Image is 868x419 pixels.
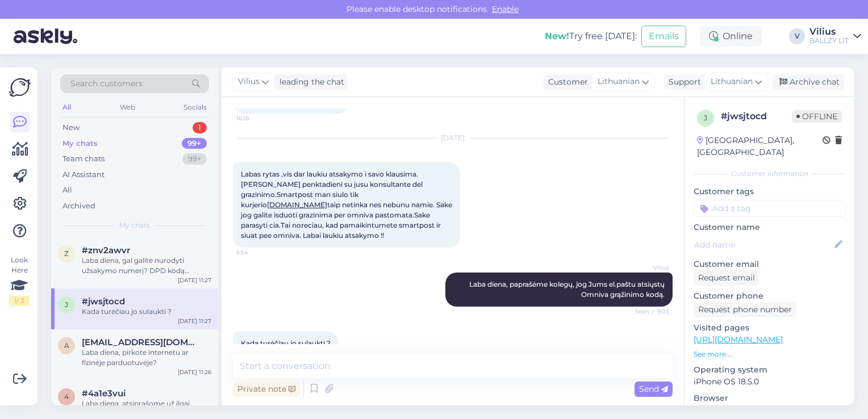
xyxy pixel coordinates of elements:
span: Offline [792,110,842,123]
span: Labas rytas ,vis dar laukiu atsakymo i savo klausima. [PERSON_NAME] penktadieni su jusu konsultan... [241,170,454,240]
p: Customer name [694,221,845,233]
div: Online [700,26,762,47]
div: leading the chat [275,76,344,88]
input: Add name [694,238,832,251]
p: Chrome 139.0.7258.76 [694,404,845,416]
span: Seen ✓ 9:03 [627,307,669,316]
b: New! [545,31,569,41]
div: 1 / 3 [9,296,30,306]
span: z [64,249,69,258]
p: Browser [694,392,845,404]
p: Visited pages [694,322,845,334]
span: Kada turėčiau jo sulaukti ? [241,339,331,347]
span: Search customers [70,78,143,90]
div: Archive chat [773,74,844,90]
a: [DOMAIN_NAME] [267,200,327,209]
div: [DATE] 11:26 [178,368,211,376]
div: [DATE] [233,133,673,143]
p: Customer phone [694,290,845,302]
div: [GEOGRAPHIC_DATA], [GEOGRAPHIC_DATA] [697,135,823,158]
span: #znv2awvr [82,245,130,255]
a: [URL][DOMAIN_NAME] [694,334,783,345]
div: My chats [62,138,98,149]
div: Kada turėčiau jo sulaukti ? [82,307,211,317]
div: Laba diena, atsiprašome už ilgai trukusį atsakymą. Šiuo metu įsigyti negalima, kadangi turite IT ... [82,399,211,419]
div: Look Here [9,255,30,306]
div: Private note [233,382,300,397]
p: See more ... [694,349,845,359]
p: Customer email [694,258,845,270]
div: Socials [181,100,209,115]
div: Try free [DATE]: [545,30,637,43]
span: 16:18 [236,114,279,123]
div: V [789,28,805,44]
div: Request phone number [694,302,796,317]
div: New [62,122,80,133]
p: Customer tags [694,186,845,198]
div: All [60,100,73,115]
span: Laba diena, paprašėme kolegų, jog Jums el.paštu atsiųstų Omniva grąžinimo kodą. [469,280,666,299]
div: 99+ [182,138,207,149]
span: Lithuanian [598,76,640,88]
div: Laba diena, pirkote internetu ar fizinėje parduotuvėje? [82,347,211,368]
div: Vilius [809,27,849,36]
div: Customer information [694,169,845,179]
div: Laba diena, gal galite nurodyti užsakymo numerį? DPD kodą atsiunčia DPD sistema automatiškai, ne ... [82,255,211,276]
div: Web [118,100,137,115]
p: iPhone OS 18.5.0 [694,376,845,388]
div: 99+ [182,153,207,165]
div: Support [664,76,701,88]
div: AI Assistant [62,169,105,181]
span: 4 [64,392,69,401]
div: Request email [694,270,759,286]
span: Lithuanian [711,76,753,88]
div: # jwsjtocd [721,110,792,123]
span: Enable [489,4,522,14]
div: Team chats [62,153,105,165]
input: Add a tag [694,200,845,217]
span: 6:54 [236,248,279,257]
div: [DATE] 11:27 [178,317,211,325]
span: Vilius [238,76,260,88]
button: Emails [641,26,686,47]
div: Customer [544,76,588,88]
span: #jwsjtocd [82,296,125,307]
span: arlamandas@gmail.com [82,337,200,347]
p: Operating system [694,364,845,376]
div: BALLZY LIT [809,36,849,45]
div: All [62,185,72,196]
div: Archived [62,200,95,212]
span: Send [639,384,668,394]
span: My chats [119,220,150,231]
span: j [65,300,68,309]
div: 1 [193,122,207,133]
span: #4a1e3vui [82,388,126,399]
img: Askly Logo [9,77,31,98]
span: a [64,341,69,350]
span: j [704,114,707,122]
span: Vilius [627,263,669,272]
div: [DATE] 11:27 [178,276,211,284]
a: ViliusBALLZY LIT [809,27,861,45]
